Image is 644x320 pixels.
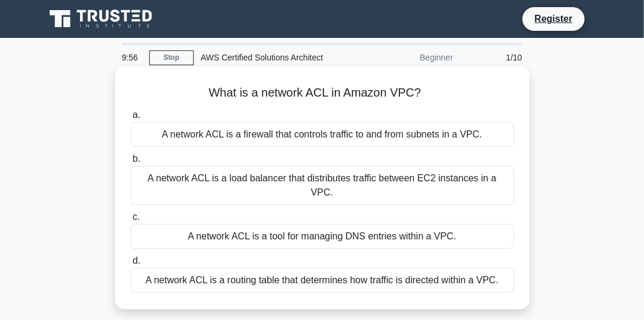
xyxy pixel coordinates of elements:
span: d. [133,255,140,265]
div: A network ACL is a routing table that determines how traffic is directed within a VPC. [130,268,514,293]
div: A network ACL is a load balancer that distributes traffic between EC2 instances in a VPC. [130,166,514,205]
div: AWS Certified Solutions Architect [194,46,357,69]
div: 9:56 [115,46,149,69]
a: Register [527,11,579,26]
h5: What is a network ACL in Amazon VPC? [129,85,515,101]
div: 1/10 [460,46,530,69]
div: A network ACL is a tool for managing DNS entries within a VPC. [130,224,514,249]
a: Stop [149,50,194,65]
span: a. [133,110,140,120]
span: b. [133,153,140,164]
div: A network ACL is a firewall that controls traffic to and from subnets in a VPC. [130,122,514,147]
div: Beginner [357,46,460,69]
span: c. [133,212,140,222]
